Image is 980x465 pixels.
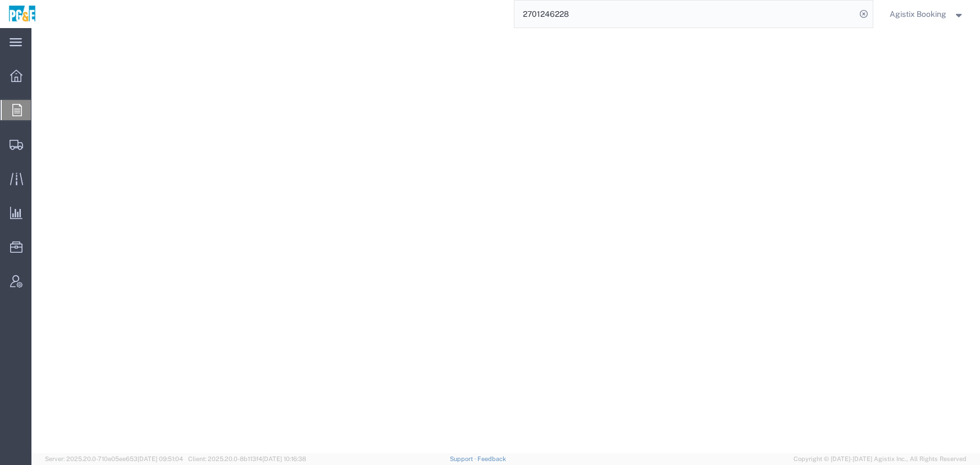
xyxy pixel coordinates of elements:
[45,455,183,462] span: Server: 2025.20.0-710e05ee653
[794,454,967,464] span: Copyright © [DATE]-[DATE] Agistix Inc., All Rights Reserved
[477,455,506,462] a: Feedback
[514,1,856,28] input: Search for shipment number, reference number
[262,455,306,462] span: [DATE] 10:16:38
[31,28,980,453] iframe: FS Legacy Container
[8,6,37,22] img: logo
[188,455,306,462] span: Client: 2025.20.0-8b113f4
[450,455,478,462] a: Support
[890,8,946,20] span: Agistix Booking
[889,7,965,21] button: Agistix Booking
[138,455,183,462] span: [DATE] 09:51:04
